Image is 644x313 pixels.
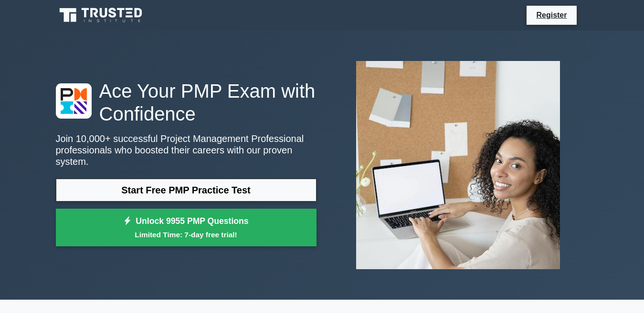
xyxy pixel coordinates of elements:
[56,209,317,247] a: Unlock 9955 PMP QuestionsLimited Time: 7-day free trial!
[530,9,572,21] a: Register
[68,229,305,240] small: Limited Time: 7-day free trial!
[56,80,317,125] h1: Ace Your PMP Exam with Confidence
[56,179,317,202] a: Start Free PMP Practice Test
[56,133,317,167] p: Join 10,000+ successful Project Management Professional professionals who boosted their careers w...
